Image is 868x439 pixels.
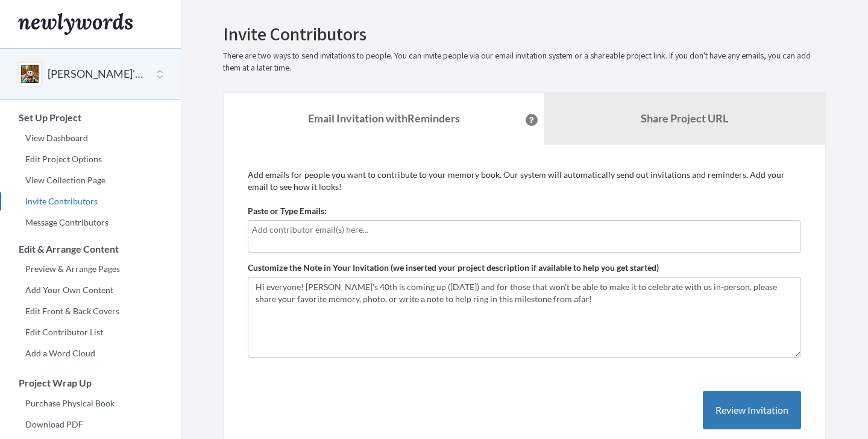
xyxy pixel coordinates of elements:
[248,262,659,274] label: Customize the Note in Your Invitation (we inserted your project description if available to help ...
[641,112,728,125] b: Share Project URL
[308,112,460,125] strong: Email Invitation with Reminders
[223,50,826,74] p: There are two ways to send invitations to people. You can invite people via our email invitation ...
[248,277,801,358] textarea: Hi everyone! [PERSON_NAME]'s 40th is coming up ([DATE]) and for those that won't be able to make ...
[1,377,181,388] h3: Project Wrap Up
[1,244,181,254] h3: Edit & Arrange Content
[252,223,797,236] input: Add contributor email(s) here...
[18,13,133,35] img: Newlywords logo
[48,66,145,82] button: [PERSON_NAME]'s 40th Birthday
[223,24,826,44] h2: Invite Contributors
[1,112,181,123] h3: Set Up Project
[248,169,801,193] p: Add emails for people you want to contribute to your memory book. Our system will automatically s...
[703,391,801,430] button: Review Invitation
[248,205,327,217] label: Paste or Type Emails:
